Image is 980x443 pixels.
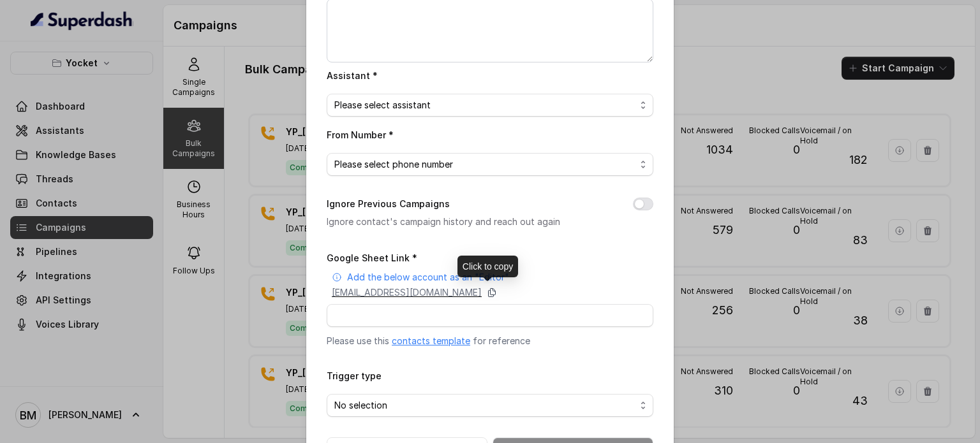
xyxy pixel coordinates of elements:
p: Ignore contact's campaign history and reach out again [327,214,612,229]
label: From Number * [327,129,394,140]
label: Ignore Previous Campaigns [327,196,450,212]
button: Please select assistant [327,94,653,117]
p: [EMAIL_ADDRESS][DOMAIN_NAME] [332,286,482,299]
a: contacts template [392,335,470,346]
button: No selection [327,394,653,417]
label: Google Sheet Link * [327,252,417,263]
button: Please select phone number [327,153,653,176]
span: No selection [334,398,635,413]
p: Please use this for reference [327,335,653,347]
div: Click to copy [457,256,518,277]
span: Please select phone number [334,157,635,172]
label: Assistant * [327,70,378,81]
span: Please select assistant [334,98,635,113]
p: Add the below account as an "Editor" [347,271,509,284]
label: Trigger type [327,370,382,381]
